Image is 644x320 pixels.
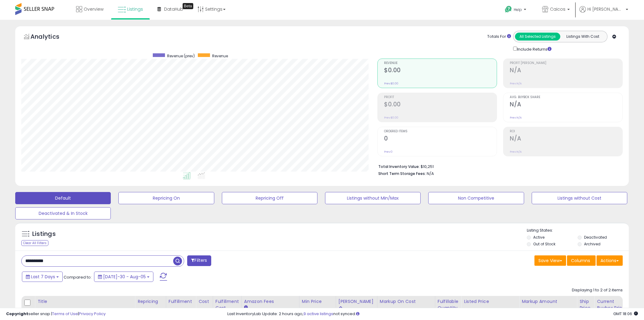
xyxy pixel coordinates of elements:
[212,53,228,59] span: Revenue
[587,6,624,12] span: Hi [PERSON_NAME]
[138,298,163,305] div: Repricing
[560,33,605,41] button: Listings With Cost
[30,32,71,42] h5: Analytics
[533,241,555,247] label: Out of Stock
[514,7,522,12] span: Help
[52,311,78,317] a: Terms of Use
[164,6,183,12] span: DataHub
[584,235,607,240] label: Deactivated
[571,258,590,264] span: Columns
[103,274,146,280] span: [DATE]-30 - Aug-05
[32,230,56,238] h5: Listings
[438,298,459,311] div: Fulfillable Quantity
[6,311,106,317] div: seller snap | |
[384,116,398,119] small: Prev: $0.00
[22,272,63,282] button: Last 7 Days
[510,96,622,99] span: Avg. Buybox Share
[377,296,435,320] th: The percentage added to the cost of goods (COGS) that forms the calculator for Min & Max prices.
[79,311,106,317] a: Privacy Policy
[384,130,497,133] span: Ordered Items
[510,101,622,109] h2: N/A
[21,240,48,246] div: Clear All Filters
[487,34,511,40] div: Totals For
[510,67,622,75] h2: N/A
[584,241,600,247] label: Archived
[522,298,574,305] div: Markup Amount
[510,116,522,119] small: Prev: N/A
[15,207,111,219] button: Deactivated & In Stock
[579,6,628,20] a: Hi [PERSON_NAME]
[84,6,103,12] span: Overview
[384,150,393,154] small: Prev: 0
[167,53,195,59] span: Revenue (prev)
[510,82,522,85] small: Prev: N/A
[215,298,239,311] div: Fulfillment Cost
[127,6,143,12] span: Listings
[378,164,420,169] b: Total Inventory Value:
[597,298,628,311] div: Current Buybox Price
[325,192,421,204] button: Listings without Min/Max
[427,171,434,176] span: N/A
[384,96,497,99] span: Profit
[505,5,512,13] i: Get Help
[550,6,565,12] span: Caicos
[510,130,622,133] span: ROI
[37,298,132,305] div: Title
[384,67,497,75] h2: $0.00
[338,298,375,305] div: [PERSON_NAME]
[378,162,618,170] li: $10,251
[428,192,524,204] button: Non Competitive
[534,255,566,266] button: Save View
[384,135,497,143] h2: 0
[94,272,153,282] button: [DATE]-30 - Aug-05
[464,298,516,305] div: Listed Price
[380,298,432,305] div: Markup on Cost
[527,228,629,233] p: Listing States:
[515,33,560,41] button: All Selected Listings
[169,298,193,305] div: Fulfillment
[198,298,210,305] div: Cost
[64,274,92,280] span: Compared to:
[384,62,497,65] span: Revenue
[222,192,317,204] button: Repricing Off
[384,101,497,109] h2: $0.00
[31,274,55,280] span: Last 7 Days
[244,305,248,310] small: Amazon Fees.
[613,311,638,317] span: 2025-08-14 18:06 GMT
[572,287,623,293] div: Displaying 1 to 2 of 2 items
[500,1,532,20] a: Help
[510,135,622,143] h2: N/A
[227,311,638,317] div: Last InventoryLab Update: 2 hours ago, not synced.
[187,255,211,266] button: Filters
[384,82,398,85] small: Prev: $0.00
[378,171,426,176] b: Short Term Storage Fees:
[302,298,333,305] div: Min Price
[183,3,193,9] div: Tooltip anchor
[533,235,544,240] label: Active
[567,255,596,266] button: Columns
[244,298,297,305] div: Amazon Fees
[597,255,623,266] button: Actions
[303,311,333,317] a: 9 active listings
[118,192,214,204] button: Repricing On
[510,150,522,154] small: Prev: N/A
[6,311,28,317] strong: Copyright
[579,298,592,311] div: Ship Price
[15,192,111,204] button: Default
[509,45,559,52] div: Include Returns
[510,62,622,65] span: Profit [PERSON_NAME]
[532,192,627,204] button: Listings without Cost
